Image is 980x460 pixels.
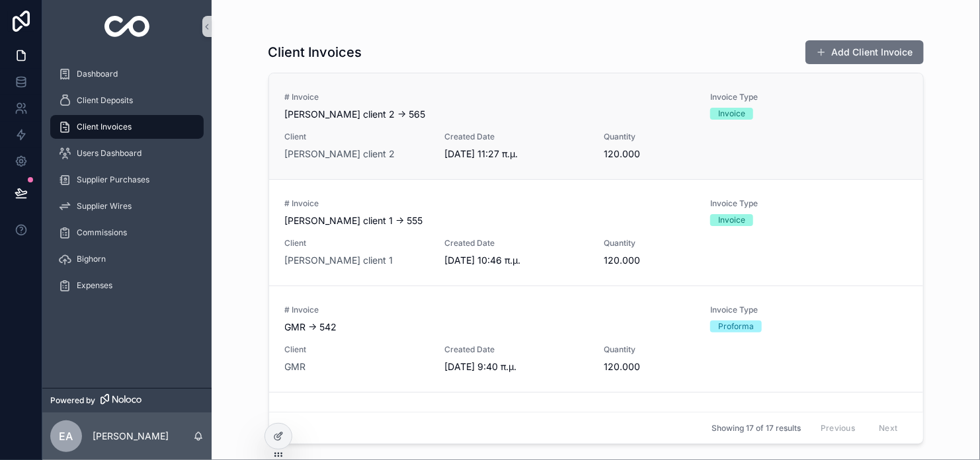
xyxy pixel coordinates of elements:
a: GMR [285,360,306,373]
a: # Invoice[PERSON_NAME] client 2 -> 565Invoice TypeInvoiceClient[PERSON_NAME] client 2Created Date... [269,73,923,179]
span: # Invoice [285,198,694,209]
span: [PERSON_NAME] client 1 -> 555 [285,214,694,227]
div: scrollable content [42,53,212,315]
span: # Invoice [285,305,694,315]
span: 120.000 [604,147,747,161]
a: Client Deposits [50,89,204,112]
a: # Invoice[PERSON_NAME] client 1 -> 555Invoice TypeInvoiceClient[PERSON_NAME] client 1Created Date... [269,179,923,286]
span: GMR -> 542 [285,321,694,334]
span: Created Date [444,132,588,142]
span: Invoice Type [710,305,854,315]
span: Client [285,132,429,142]
a: Bighorn [50,247,204,271]
span: Client [285,238,429,249]
a: [PERSON_NAME] client 2 [285,147,395,161]
span: Created Date [444,344,588,355]
span: Users Dashboard [77,148,142,159]
a: Supplier Wires [50,194,204,218]
a: Dashboard [50,62,204,86]
span: Supplier Purchases [77,174,149,185]
span: Client [285,344,429,355]
span: Invoice Type [710,92,854,102]
span: [PERSON_NAME] client 2 -> 565 [285,108,694,121]
img: App logo [104,16,150,37]
span: EA [60,428,73,444]
span: Invoice Type [710,411,854,422]
span: Supplier Wires [77,201,132,211]
span: Bighorn [77,254,106,264]
span: 120.000 [604,254,747,267]
span: Created Date [444,238,588,249]
a: Expenses [50,274,204,297]
span: [DATE] 9:40 π.μ. [444,360,588,373]
span: Invoice Type [710,198,854,209]
span: Commissions [77,227,127,238]
span: # Invoice [285,411,694,422]
span: [DATE] 11:27 π.μ. [444,147,588,161]
span: Client Deposits [77,95,133,106]
span: Powered by [50,395,95,406]
span: Quantity [604,344,747,355]
span: Dashboard [77,69,118,79]
a: Supplier Purchases [50,168,204,192]
h1: Client Invoices [268,43,362,61]
a: Commissions [50,221,204,245]
span: Quantity [604,132,747,142]
a: # InvoiceGMR -> 542Invoice TypeProformaClientGMRCreated Date[DATE] 9:40 π.μ.Quantity120.000 [269,286,923,392]
div: Proforma [718,321,754,332]
span: # Invoice [285,92,694,102]
div: Invoice [718,214,745,226]
button: Add Client Invoice [805,40,924,64]
a: Users Dashboard [50,141,204,165]
span: Expenses [77,280,112,291]
span: Quantity [604,238,747,249]
p: [PERSON_NAME] [93,430,169,443]
a: Client Invoices [50,115,204,139]
span: Client Invoices [77,122,132,132]
span: Showing 17 of 17 results [712,423,801,434]
a: Powered by [42,388,212,412]
span: 120.000 [604,360,747,373]
a: [PERSON_NAME] client 1 [285,254,393,267]
span: [DATE] 10:46 π.μ. [444,254,588,267]
div: Invoice [718,108,745,120]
